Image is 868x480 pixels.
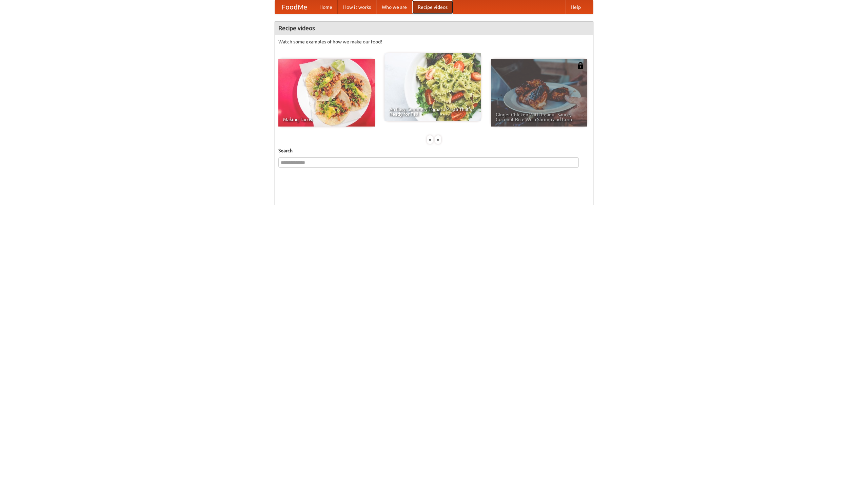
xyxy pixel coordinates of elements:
h5: Search [278,147,590,154]
a: Making Tacos [278,59,375,127]
a: FoodMe [275,0,314,14]
img: 483408.png [577,62,584,69]
div: » [435,135,441,144]
a: An Easy, Summery Tomato Pasta That's Ready for Fall [384,53,481,121]
span: Making Tacos [283,117,370,122]
a: How it works [338,0,376,14]
a: Recipe videos [412,0,453,14]
a: Who we are [376,0,412,14]
span: An Easy, Summery Tomato Pasta That's Ready for Fall [389,107,476,116]
p: Watch some examples of how we make our food! [278,38,590,45]
div: « [427,135,433,144]
a: Home [314,0,338,14]
a: Help [565,0,586,14]
h4: Recipe videos [275,21,593,35]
